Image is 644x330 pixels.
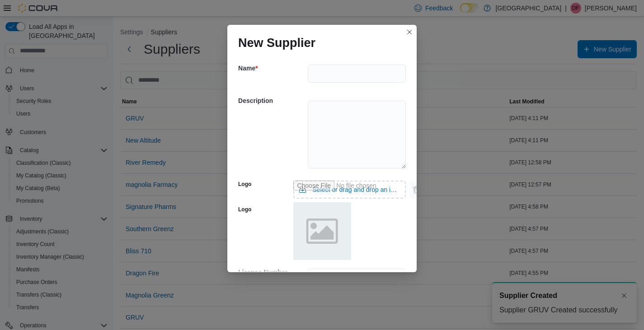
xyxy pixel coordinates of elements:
input: Use aria labels when no actual label is in use [293,181,406,199]
label: Logo [238,206,251,213]
button: Closes this modal window [404,27,415,37]
label: Logo [238,181,251,188]
h5: Description [238,92,306,110]
h5: License Number [238,263,306,281]
img: placeholder.png [293,202,351,260]
h5: Name [238,59,306,77]
h1: New Supplier [238,36,315,50]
